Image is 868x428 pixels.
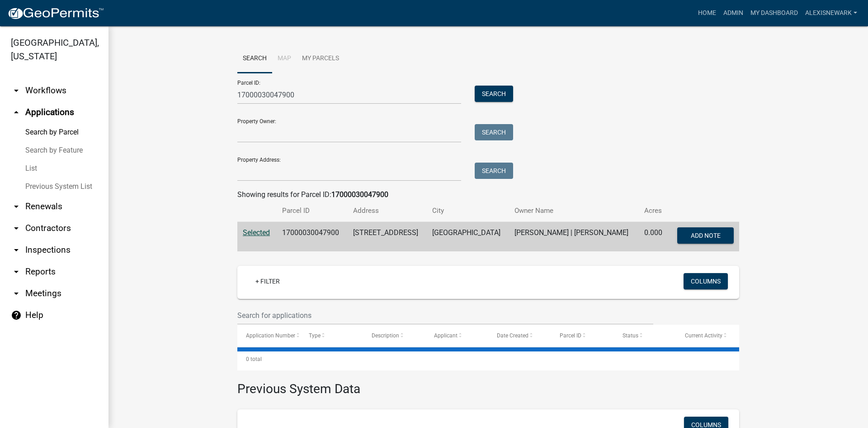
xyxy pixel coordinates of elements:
a: My Dashboard [747,5,802,22]
a: Home [694,5,720,22]
span: Add Note [690,232,720,239]
datatable-header-cell: Application Number [237,325,300,346]
button: Search [475,163,513,179]
strong: 17000030047900 [331,190,388,199]
td: 17000030047900 [277,222,347,252]
th: City [427,200,509,221]
a: + Filter [248,273,287,289]
a: Selected [243,228,270,237]
datatable-header-cell: Current Activity [676,325,739,346]
i: arrow_drop_down [11,288,22,299]
div: 0 total [237,348,739,370]
a: Admin [720,5,747,22]
td: 0.000 [639,222,669,252]
th: Address [348,200,427,221]
span: Application Number [246,332,295,339]
th: Parcel ID [277,200,347,221]
i: help [11,310,22,321]
a: alexisnewark [802,5,861,22]
i: arrow_drop_down [11,85,22,96]
td: [STREET_ADDRESS] [348,222,427,252]
td: [GEOGRAPHIC_DATA] [427,222,509,252]
input: Search for applications [237,306,653,325]
th: Owner Name [509,200,639,221]
i: arrow_drop_down [11,245,22,255]
datatable-header-cell: Status [614,325,677,346]
i: arrow_drop_down [11,223,22,234]
span: Current Activity [685,332,722,339]
span: Parcel ID [560,332,581,339]
datatable-header-cell: Date Created [488,325,551,346]
div: Showing results for Parcel ID: [237,189,739,200]
i: arrow_drop_up [11,107,22,118]
button: Search [475,124,513,140]
a: Search [237,44,272,73]
h3: Previous System Data [237,370,739,399]
span: Date Created [497,332,528,339]
span: Description [372,332,399,339]
i: arrow_drop_down [11,201,22,212]
button: Columns [684,273,728,289]
a: My Parcels [297,44,344,73]
i: arrow_drop_down [11,266,22,277]
datatable-header-cell: Applicant [425,325,488,346]
span: Status [623,332,638,339]
button: Add Note [677,227,734,244]
span: Applicant [434,332,458,339]
button: Search [475,86,513,102]
th: Acres [639,200,669,221]
span: Type [309,332,321,339]
td: [PERSON_NAME] | [PERSON_NAME] [509,222,639,252]
datatable-header-cell: Type [300,325,363,346]
datatable-header-cell: Parcel ID [551,325,614,346]
datatable-header-cell: Description [363,325,426,346]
